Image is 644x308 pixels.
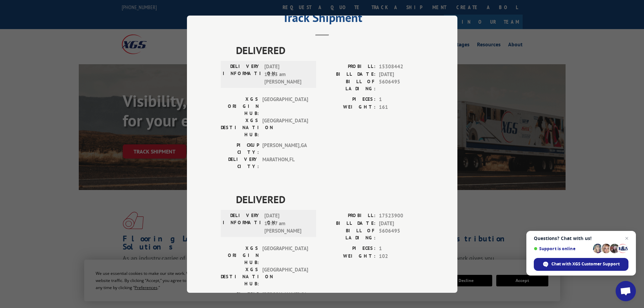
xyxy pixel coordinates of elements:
[379,212,424,220] span: 17523900
[379,219,424,227] span: [DATE]
[322,78,376,92] label: BILL OF LADING:
[379,227,424,241] span: 5606495
[264,63,310,86] span: [DATE] 11:23 am [PERSON_NAME]
[322,219,376,227] label: BILL DATE:
[379,103,424,111] span: 161
[262,266,308,287] span: [GEOGRAPHIC_DATA]
[221,245,259,266] label: XGS ORIGIN HUB:
[379,245,424,253] span: 1
[322,96,376,103] label: PIECES:
[551,261,620,267] span: Chat with XGS Customer Support
[262,96,308,117] span: [GEOGRAPHIC_DATA]
[534,236,628,241] span: Questions? Chat with us!
[262,291,308,305] span: [PERSON_NAME] , GA
[223,212,261,235] label: DELIVERY INFORMATION:
[221,156,259,170] label: DELIVERY CITY:
[616,281,636,301] div: Open chat
[322,252,376,260] label: WEIGHT:
[223,63,261,86] label: DELIVERY INFORMATION:
[221,291,259,305] label: PICKUP CITY:
[262,142,308,156] span: [PERSON_NAME] , GA
[221,117,259,138] label: XGS DESTINATION HUB:
[262,245,308,266] span: [GEOGRAPHIC_DATA]
[379,252,424,260] span: 102
[221,142,259,156] label: PICKUP CITY:
[322,245,376,253] label: PIECES:
[379,63,424,71] span: 15308442
[379,70,424,78] span: [DATE]
[221,96,259,117] label: XGS ORIGIN HUB:
[236,43,424,58] span: DELIVERED
[264,212,310,235] span: [DATE] 10:57 am [PERSON_NAME]
[379,78,424,92] span: 5606495
[236,192,424,207] span: DELIVERED
[379,96,424,103] span: 1
[534,258,628,271] div: Chat with XGS Customer Support
[262,156,308,170] span: MARATHON , FL
[322,212,376,220] label: PROBILL:
[221,266,259,287] label: XGS DESTINATION HUB:
[322,70,376,78] label: BILL DATE:
[322,63,376,71] label: PROBILL:
[322,103,376,111] label: WEIGHT:
[221,13,424,26] h2: Track Shipment
[534,246,591,251] span: Support is online
[262,117,308,138] span: [GEOGRAPHIC_DATA]
[322,227,376,241] label: BILL OF LADING:
[623,234,631,242] span: Close chat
